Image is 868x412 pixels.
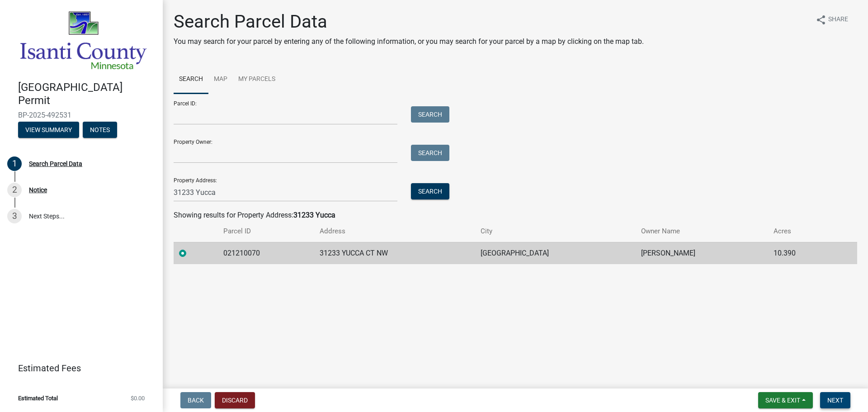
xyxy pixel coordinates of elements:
[636,221,768,242] th: Owner Name
[18,9,148,71] img: Isanti County, Minnesota
[18,122,79,138] button: View Summary
[131,395,145,401] span: $0.00
[218,221,314,242] th: Parcel ID
[174,210,857,221] div: Showing results for Property Address:
[180,392,211,408] button: Back
[827,397,843,404] span: Next
[820,392,850,408] button: Next
[18,127,79,134] wm-modal-confirm: Summary
[411,145,449,161] button: Search
[765,397,800,404] span: Save & Exit
[29,161,82,167] div: Search Parcel Data
[314,242,475,264] td: 31233 YUCCA CT NW
[174,36,644,47] p: You may search for your parcel by entering any of the following information, or you may search fo...
[174,65,208,94] a: Search
[7,359,148,377] a: Estimated Fees
[83,122,117,138] button: Notes
[218,242,314,264] td: 021210070
[233,65,281,94] a: My Parcels
[314,221,475,242] th: Address
[636,242,768,264] td: [PERSON_NAME]
[18,111,145,119] span: BP-2025-492531
[475,242,636,264] td: [GEOGRAPHIC_DATA]
[7,183,22,197] div: 2
[18,81,156,107] h4: [GEOGRAPHIC_DATA] Permit
[758,392,813,408] button: Save & Exit
[768,242,835,264] td: 10.390
[816,14,826,25] i: share
[808,11,855,28] button: shareShare
[475,221,636,242] th: City
[174,11,644,33] h1: Search Parcel Data
[18,395,58,401] span: Estimated Total
[83,127,117,134] wm-modal-confirm: Notes
[215,392,255,408] button: Discard
[768,221,835,242] th: Acres
[293,211,335,219] strong: 31233 Yucca
[29,187,47,193] div: Notice
[411,183,449,199] button: Search
[7,209,22,223] div: 3
[411,106,449,123] button: Search
[208,65,233,94] a: Map
[188,397,204,404] span: Back
[7,156,22,171] div: 1
[828,14,848,25] span: Share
